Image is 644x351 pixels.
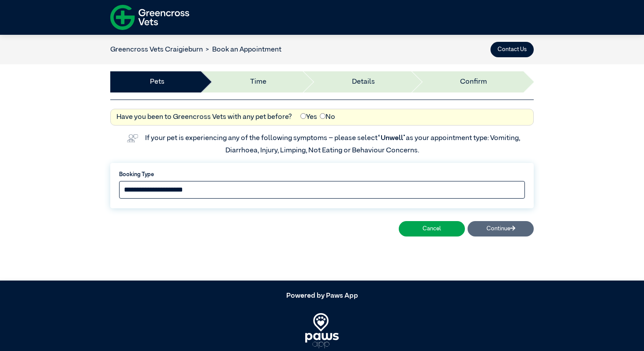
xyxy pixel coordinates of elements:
[399,221,465,236] button: Cancel
[110,46,203,53] a: Greencross Vets Craigieburn
[110,44,281,55] nav: breadcrumb
[110,2,189,33] img: f-logo
[378,135,406,142] span: “Unwell”
[124,131,141,145] img: vet
[490,42,534,57] button: Contact Us
[116,112,292,122] label: Have you been to Greencross Vets with any pet before?
[320,112,335,122] label: No
[119,170,525,179] label: Booking Type
[150,77,165,87] a: Pets
[320,113,326,119] input: No
[300,113,306,119] input: Yes
[300,112,317,122] label: Yes
[203,44,281,55] li: Book an Appointment
[110,292,534,300] h5: Powered by Paws App
[305,313,339,348] img: PawsApp
[145,135,521,154] label: If your pet is experiencing any of the following symptoms – please select as your appointment typ...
